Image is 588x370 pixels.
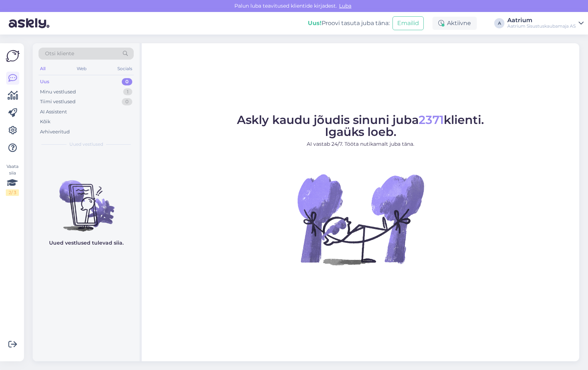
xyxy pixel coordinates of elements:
div: AI Assistent [40,108,67,116]
div: Kõik [40,118,51,125]
img: No chats [33,167,140,233]
div: 0 [122,78,132,85]
div: 0 [122,98,132,105]
div: Minu vestlused [40,88,76,96]
div: All [39,64,47,73]
div: Aatrium [507,17,576,23]
div: Aatrium Sisustuskaubamaja AS [507,23,576,29]
div: Socials [116,64,134,73]
button: Emailid [392,16,424,30]
div: 2 / 3 [6,189,19,196]
div: Vaata siia [6,163,19,196]
b: Uus! [308,20,322,27]
span: Uued vestlused [69,141,103,148]
div: Uus [40,78,49,85]
div: Web [75,64,88,73]
img: No Chat active [295,154,426,285]
p: AI vastab 24/7. Tööta nutikamalt juba täna. [237,140,484,148]
div: Proovi tasuta juba täna: [308,19,390,28]
div: Aktiivne [432,17,477,30]
span: Luba [337,3,354,9]
div: 1 [123,88,132,96]
a: AatriumAatrium Sisustuskaubamaja AS [507,17,584,29]
span: 2371 [419,113,444,127]
div: Tiimi vestlused [40,98,76,105]
span: Askly kaudu jõudis sinuni juba klienti. Igaüks loeb. [237,113,484,139]
div: A [494,18,504,28]
p: Uued vestlused tulevad siia. [49,239,124,247]
img: Askly Logo [6,49,20,63]
span: Otsi kliente [45,50,74,57]
div: Arhiveeritud [40,128,70,136]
